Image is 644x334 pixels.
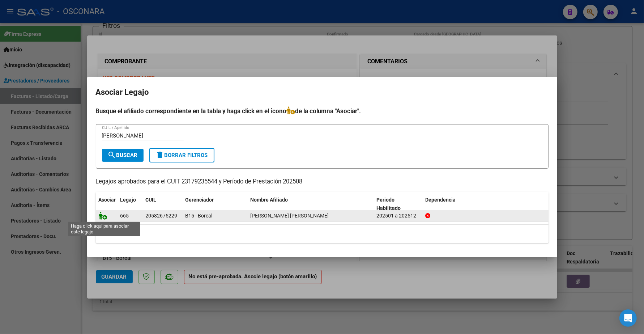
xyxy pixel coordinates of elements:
mat-icon: delete [156,151,165,159]
button: Buscar [102,149,144,162]
span: Gerenciador [185,197,214,203]
span: MOYANO OJEDA AUGUSTO SEBASTIAN [251,213,329,219]
span: Borrar Filtros [156,152,208,158]
div: 1 registros [96,225,549,243]
div: 202501 a 202512 [376,212,419,220]
span: B15 - Boreal [185,213,213,219]
span: 665 [120,213,129,219]
button: Borrar Filtros [149,148,214,162]
datatable-header-cell: Asociar [96,192,118,216]
datatable-header-cell: Dependencia [422,192,549,216]
p: Legajos aprobados para el CUIT 23179235544 y Período de Prestación 202508 [96,177,549,186]
h4: Busque el afiliado correspondiente en la tabla y haga click en el ícono de la columna "Asociar". [96,106,549,116]
datatable-header-cell: Periodo Habilitado [374,192,422,216]
datatable-header-cell: Gerenciador [183,192,248,216]
datatable-header-cell: CUIL [143,192,183,216]
mat-icon: search [108,151,116,159]
div: Open Intercom Messenger [619,309,637,327]
span: Buscar [108,152,138,158]
span: CUIL [146,197,157,203]
span: Periodo Habilitado [376,197,401,211]
span: Asociar [99,197,116,203]
datatable-header-cell: Legajo [118,192,143,216]
span: Legajo [120,197,136,203]
datatable-header-cell: Nombre Afiliado [248,192,374,216]
h2: Asociar Legajo [96,85,549,99]
span: Dependencia [425,197,456,203]
div: 20582675229 [146,212,178,220]
span: Nombre Afiliado [251,197,288,203]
